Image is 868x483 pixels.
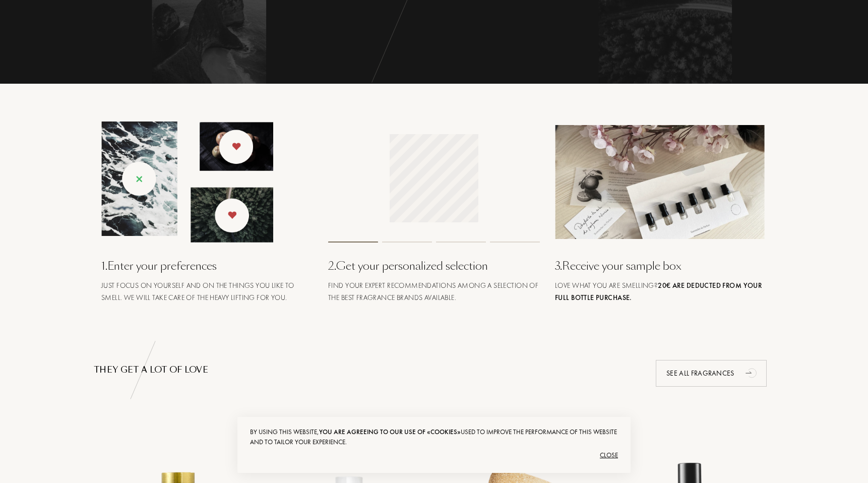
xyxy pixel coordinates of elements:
[319,428,461,436] span: you are agreeing to our use of «cookies»
[101,258,313,274] div: 1 . Enter your preferences
[94,364,774,376] div: THEY GET A LOT OF LOVE
[101,279,313,304] div: Just focus on yourself and on the things you like to smell. We will take care of the heavy liftin...
[742,363,762,383] div: animation
[555,258,767,274] div: 3 . Receive your sample box
[656,360,767,387] div: See all fragrances
[555,281,762,302] span: Love what you are smelling?
[250,427,618,447] div: By using this website, used to improve the performance of this website and to tailor your experie...
[328,279,540,304] div: Find your expert recommendations among a selection of the best fragrance brands available.
[555,281,762,302] span: 20€ are deducted from your full bottle purchase.
[648,360,774,387] a: See all fragrancesanimation
[101,122,273,243] img: landing_swipe.png
[328,258,540,274] div: 2 . Get your personalized selection
[250,447,618,463] div: Close
[555,125,767,239] img: box_landing_top.png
